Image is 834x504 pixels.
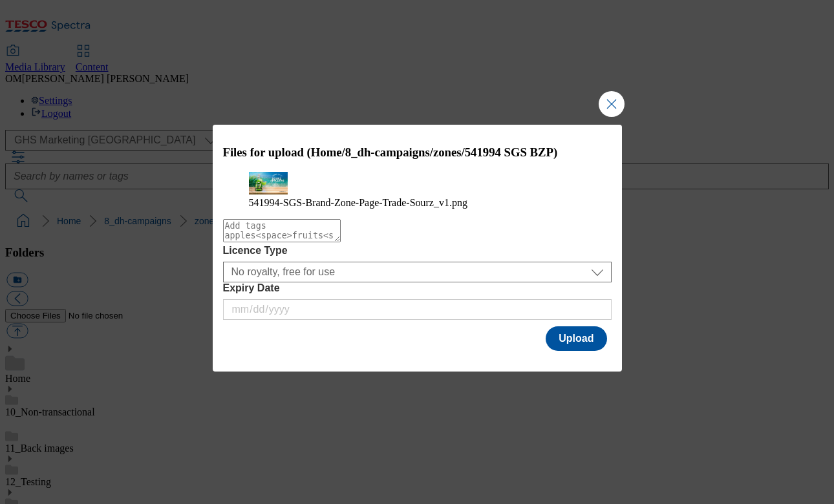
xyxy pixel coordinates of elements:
img: preview [249,172,288,194]
figcaption: 541994-SGS-Brand-Zone-Page-Trade-Sourz_v1.png [249,197,586,209]
h3: Files for upload (Home/8_dh-campaigns/zones/541994 SGS BZP) [223,145,612,160]
button: Upload [546,326,606,351]
div: Modal [213,125,622,371]
label: Expiry Date [223,282,612,294]
button: Close Modal [599,91,625,117]
label: Licence Type [223,245,612,257]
